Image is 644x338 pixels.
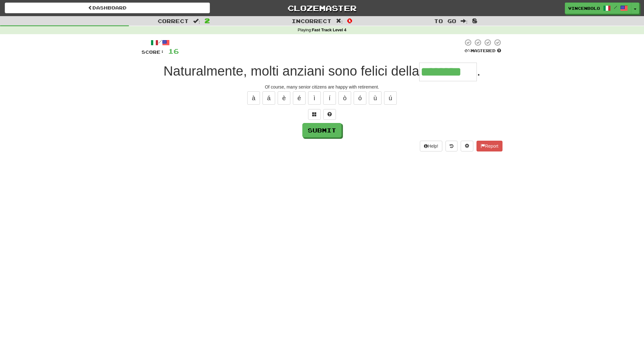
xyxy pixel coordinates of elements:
strong: Fast Track Level 4 [312,28,346,32]
span: 2 [205,17,210,24]
button: è [278,91,290,105]
button: Help! [420,141,442,151]
button: é [293,91,306,105]
button: Round history (alt+y) [445,141,458,151]
span: To go [434,18,456,24]
button: ó [354,91,366,105]
span: : [336,18,343,24]
span: Incorrect [292,18,331,24]
span: 0 % [464,48,471,53]
span: Naturalmente, molti anziani sono felici della [163,64,419,78]
button: í [323,91,336,105]
span: / [614,5,617,9]
span: 8 [472,17,477,24]
span: 16 [168,47,179,55]
button: ù [369,91,382,105]
span: . [477,64,481,78]
span: vincenbolo [568,5,600,11]
button: ú [384,91,397,105]
a: Dashboard [5,3,210,13]
div: Of course, many senior citizens are happy with retirement. [142,84,502,90]
button: Single letter hint - you only get 1 per sentence and score half the points! alt+h [323,109,336,120]
button: ò [338,91,351,105]
button: á [262,91,275,105]
button: à [247,91,260,105]
span: 0 [347,17,352,24]
span: : [461,18,468,24]
a: Clozemaster [219,3,425,14]
button: Submit [302,123,342,138]
button: Report [477,141,502,151]
span: Score: [142,49,164,55]
button: Switch sentence to multiple choice alt+p [308,109,321,120]
span: Correct [158,18,189,24]
div: / [142,39,179,46]
a: vincenbolo / [565,3,631,14]
div: Mastered [463,48,502,54]
span: : [193,18,200,24]
button: ì [308,91,321,105]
